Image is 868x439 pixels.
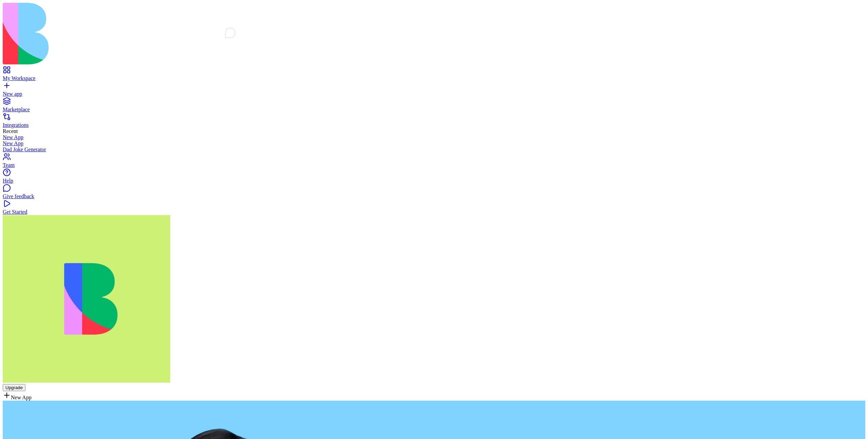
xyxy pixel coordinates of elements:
[3,100,865,113] a: Marketplace
[3,215,170,383] img: WhatsApp_Image_2025-01-03_at_11.26.17_rubx1k.jpg
[11,395,32,400] span: New App
[3,128,18,134] span: Recent
[3,156,865,168] a: Team
[3,384,25,391] button: Upgrade
[3,3,275,64] img: logo
[3,172,865,184] a: Help
[3,162,865,168] div: Team
[3,134,865,140] a: New App
[3,209,865,215] div: Get Started
[3,193,865,199] div: Give feedback
[3,203,865,215] a: Get Started
[3,147,865,153] a: Dad Joke Generator
[3,116,865,128] a: Integrations
[3,69,865,81] a: My Workspace
[3,75,865,81] div: My Workspace
[3,187,865,199] a: Give feedback
[3,178,865,184] div: Help
[3,140,865,147] a: New App
[3,107,865,113] div: Marketplace
[3,85,865,97] a: New app
[3,384,25,390] a: Upgrade
[3,91,865,97] div: New app
[3,122,865,128] div: Integrations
